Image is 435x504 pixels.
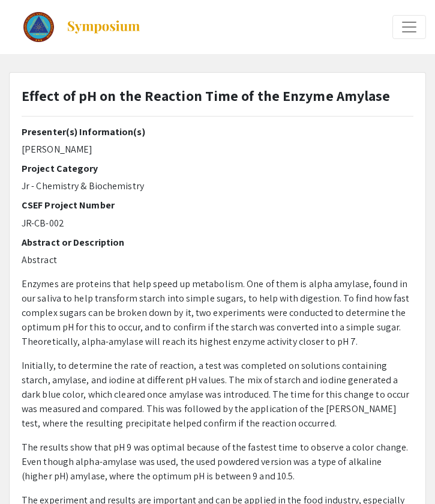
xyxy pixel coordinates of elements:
a: The Colorado Science & Engineering Fair [9,12,141,42]
p: Jr - Chemistry & Biochemistry [22,179,413,193]
strong: Effect of pH on the Reaction Time of the Enzyme Amylase [22,86,391,105]
h2: Project Category [22,163,413,174]
h2: Abstract or Description [22,237,413,248]
h2: Presenter(s) Information(s) [22,126,413,138]
p: [PERSON_NAME] [22,142,413,157]
img: The Colorado Science & Engineering Fair [23,12,54,42]
p: JR-CB-002 [22,216,413,231]
p: Abstract [22,253,413,267]
p: The results show that pH 9 was optimal because of the fastest time to observe a color change. Eve... [22,440,413,484]
p: Enzymes are proteins that help speed up metabolism. One of them is alpha amylase, found in our sa... [22,277,413,349]
button: Expand or Collapse Menu [392,15,426,39]
h2: CSEF Project Number [22,199,413,211]
p: Initially, to determine the rate of reaction, a test was completed on solutions containing starch... [22,359,413,431]
img: Symposium by ForagerOne [66,20,141,34]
